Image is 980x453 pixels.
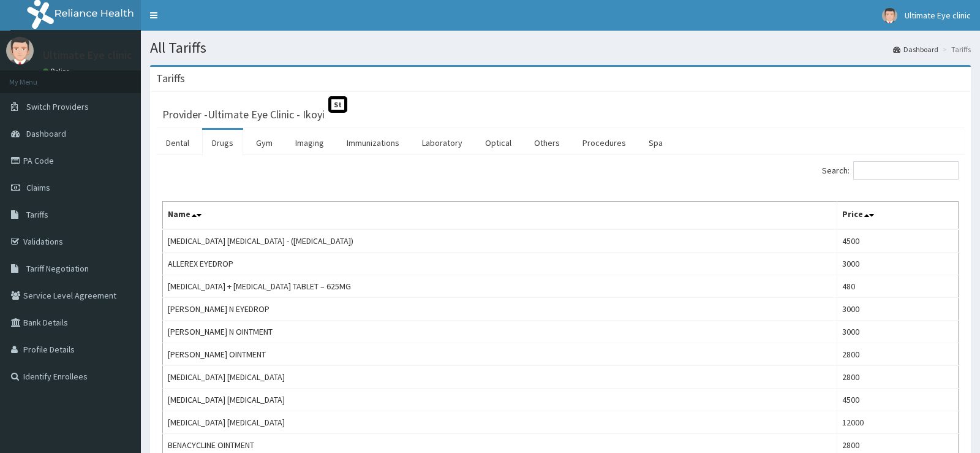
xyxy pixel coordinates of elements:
[853,161,959,180] input: Search:
[26,182,50,193] span: Claims
[43,67,72,75] a: Online
[6,37,34,64] img: User Image
[837,298,959,321] td: 3000
[412,130,472,156] a: Laboratory
[163,229,837,253] td: [MEDICAL_DATA] [MEDICAL_DATA] - ([MEDICAL_DATA])
[328,96,347,113] span: St
[163,321,837,343] td: [PERSON_NAME] N OINTMENT
[150,40,971,56] h1: All Tariffs
[822,161,959,180] label: Search:
[246,130,282,156] a: Gym
[26,128,66,139] span: Dashboard
[156,73,185,84] h3: Tariffs
[43,50,132,61] p: Ultimate Eye clinic
[202,130,243,156] a: Drugs
[163,366,837,389] td: [MEDICAL_DATA] [MEDICAL_DATA]
[837,366,959,389] td: 2800
[337,130,409,156] a: Immunizations
[524,130,570,156] a: Others
[26,209,48,220] span: Tariffs
[837,253,959,275] td: 3000
[905,10,971,21] span: Ultimate Eye clinic
[837,321,959,343] td: 3000
[156,130,199,156] a: Dental
[163,275,837,298] td: [MEDICAL_DATA] + [MEDICAL_DATA] TABLET – 625MG
[893,44,938,55] a: Dashboard
[837,202,959,230] th: Price
[163,389,837,411] td: [MEDICAL_DATA] [MEDICAL_DATA]
[163,202,837,230] th: Name
[285,130,334,156] a: Imaging
[837,343,959,366] td: 2800
[163,298,837,321] td: [PERSON_NAME] N EYEDROP
[162,109,325,120] h3: Provider - Ultimate Eye Clinic - Ikoyi
[475,130,521,156] a: Optical
[837,411,959,434] td: 12000
[837,275,959,298] td: 480
[163,343,837,366] td: [PERSON_NAME] OINTMENT
[26,101,89,112] span: Switch Providers
[573,130,636,156] a: Procedures
[26,263,89,274] span: Tariff Negotiation
[163,253,837,275] td: ALLEREX EYEDROP
[639,130,673,156] a: Spa
[940,44,971,55] li: Tariffs
[882,8,897,23] img: User Image
[837,389,959,411] td: 4500
[837,229,959,253] td: 4500
[163,411,837,434] td: [MEDICAL_DATA] [MEDICAL_DATA]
